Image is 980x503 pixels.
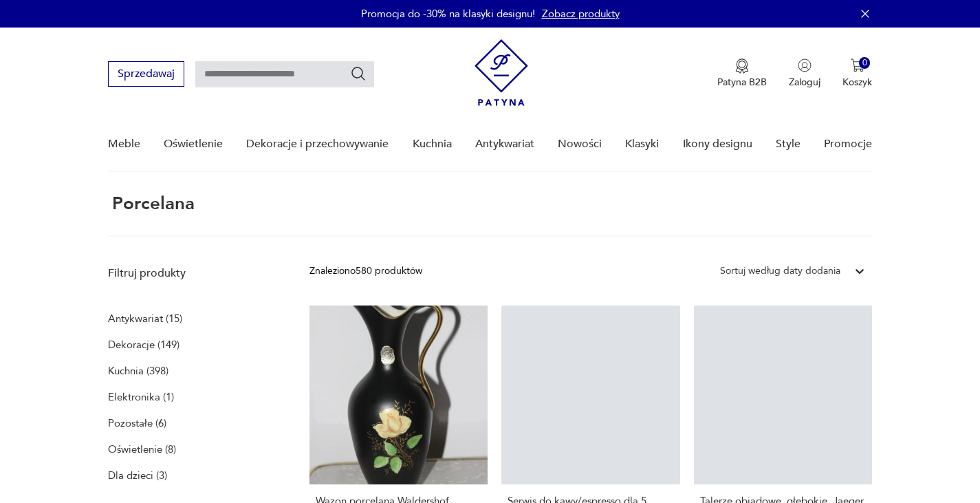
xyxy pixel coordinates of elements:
a: Oświetlenie [164,118,223,171]
a: Meble [108,118,140,171]
button: Patyna B2B [717,58,767,89]
div: 0 [859,57,871,69]
a: Kuchnia [413,118,452,171]
button: Sprzedawaj [108,61,184,87]
a: Zobacz produkty [542,7,620,21]
a: Ikona medaluPatyna B2B [717,58,767,89]
p: Promocja do -30% na klasyki designu! [361,7,535,21]
img: Patyna - sklep z meblami i dekoracjami vintage [475,39,528,106]
a: Antykwariat [475,118,534,171]
a: Antykwariat (15) [108,309,182,328]
a: Elektronika (1) [108,387,174,407]
img: Ikona koszyka [851,58,864,72]
p: Koszyk [842,76,872,89]
p: Patyna B2B [717,76,767,89]
button: 0Koszyk [842,58,872,89]
a: Promocje [824,118,872,171]
p: Filtruj produkty [108,266,276,281]
a: Sprzedawaj [108,70,184,80]
a: Klasyki [625,118,659,171]
img: Ikonka użytkownika [798,58,812,72]
a: Nowości [558,118,602,171]
a: Oświetlenie (8) [108,440,176,459]
div: Sortuj według daty dodania [720,264,840,279]
a: Dla dzieci (3) [108,466,167,485]
a: Pozostałe (6) [108,414,166,433]
a: Dekoracje i przechowywanie [246,118,389,171]
a: Ikony designu [683,118,752,171]
button: Zaloguj [789,58,820,89]
h1: porcelana [108,194,195,213]
a: Kuchnia (398) [108,361,168,381]
a: Style [776,118,801,171]
div: Znaleziono 580 produktów [309,264,422,279]
button: Szukaj [350,65,367,82]
a: Dekoracje (149) [108,335,179,354]
p: Zaloguj [789,76,820,89]
img: Ikona medalu [735,58,749,74]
